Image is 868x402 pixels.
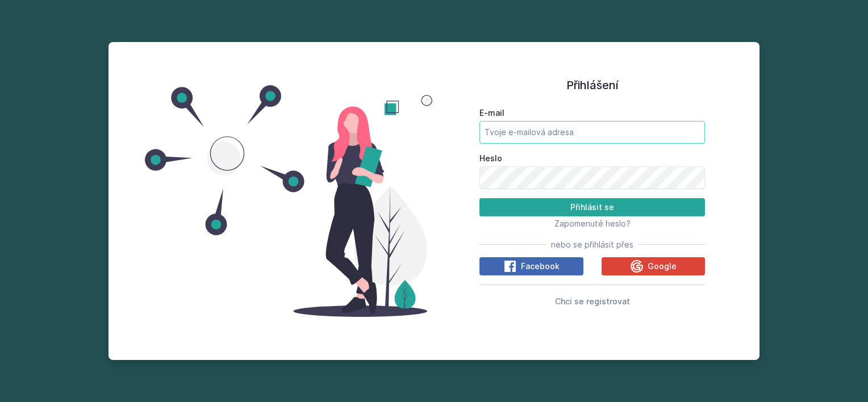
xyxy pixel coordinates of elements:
button: Facebook [479,257,583,275]
input: Tvoje e-mailová adresa [479,121,705,144]
h1: Přihlášení [479,77,705,94]
label: E-mail [479,107,705,119]
button: Google [602,257,706,275]
span: Chci se registrovat [555,296,630,306]
span: Google [648,261,677,272]
button: Přihlásit se [479,198,705,216]
button: Chci se registrovat [555,294,630,308]
span: nebo se přihlásit přes [551,239,633,250]
span: Facebook [521,261,560,272]
label: Heslo [479,153,705,164]
span: Zapomenuté heslo? [554,219,631,228]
